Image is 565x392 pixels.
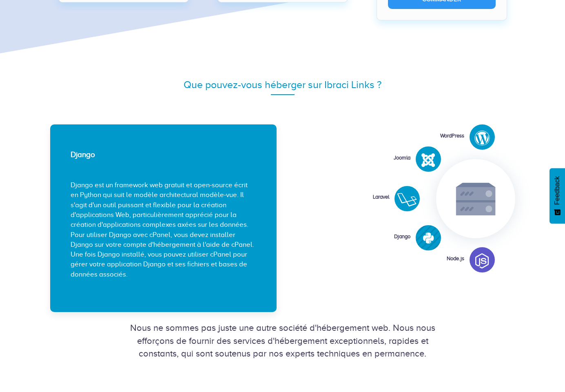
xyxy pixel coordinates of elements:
div: WordPress [403,132,464,140]
div: Laravel [328,193,389,201]
div: Nous ne sommes pas juste une autre société d'hébergement web. Nous nous efforçons de fournir des ... [50,321,515,360]
div: Que pouvez-vous héberger sur Ibraci Links ? [50,78,515,92]
p: Django est un framework web gratuit et open-source écrit en Python qui suit le modèle architectur... [71,181,256,280]
span: Django [71,150,95,159]
div: Node.js [403,255,464,263]
button: Feedback - Afficher l’enquête [549,168,565,224]
iframe: Drift Widget Chat Controller [524,351,555,382]
div: Django [349,233,410,241]
span: Feedback [554,176,561,205]
div: Joomla [349,154,410,162]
